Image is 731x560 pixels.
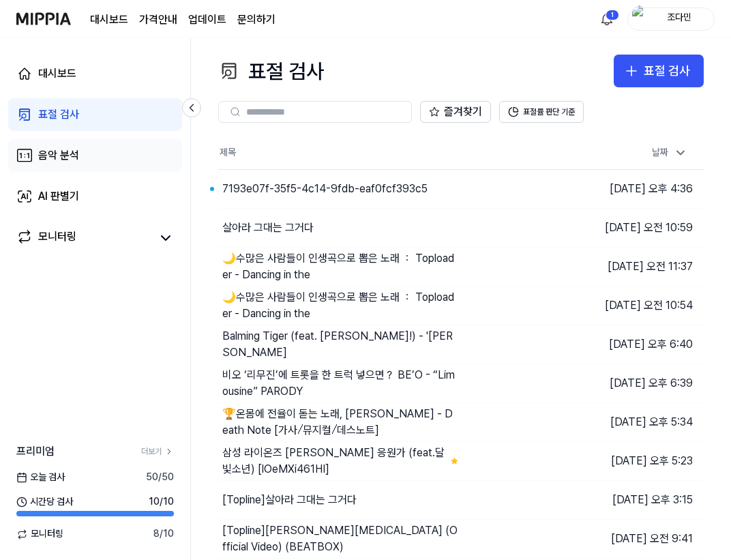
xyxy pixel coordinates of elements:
[653,11,706,26] div: 조다민
[582,364,704,402] td: [DATE] 오후 6:39
[606,10,619,20] div: 1
[16,527,63,541] span: 모니터링
[139,12,177,28] button: 가격안내
[16,471,65,484] span: 오늘 검사
[8,57,182,90] a: 대시보드
[582,402,704,441] td: [DATE] 오후 5:34
[8,139,182,172] a: 음악 분석
[582,286,704,325] td: [DATE] 오전 10:54
[141,446,174,458] a: 더보기
[218,55,324,87] div: 표절 검사
[8,98,182,131] a: 표절 검사
[646,142,693,164] div: 날짜
[237,12,275,28] a: 문의하기
[627,8,715,31] button: profile조다민
[222,328,458,361] div: Balming Tiger (feat. [PERSON_NAME]!) - '[PERSON_NAME]
[582,519,704,558] td: [DATE] 오전 9:41
[222,367,458,400] div: 비오 ‘리무진’에 트롯을 한 트럭 넣으면？ BE’O - “Limousine” PARODY
[582,169,704,208] td: [DATE] 오후 4:36
[582,208,704,247] td: [DATE] 오전 10:59
[38,188,79,205] div: AI 판별기
[644,61,690,81] div: 표절 검사
[632,5,648,33] img: profile
[499,101,584,123] button: 표절률 판단 기준
[16,495,73,509] span: 시간당 검사
[222,250,458,283] div: 🌙수많은 사람들이 인생곡으로 뽑은 노래 ： Toploader - Dancing in the
[222,492,357,508] div: [Topline] 살아라 그대는 그거다
[38,65,76,82] div: 대시보드
[38,229,76,248] div: 모니터링
[8,180,182,213] a: AI 판별기
[222,220,314,236] div: 살아라 그대는 그거다
[218,136,582,169] th: 제목
[582,441,704,480] td: [DATE] 오후 5:23
[222,181,428,197] div: 7193e07f-35f5-4c14-9fdb-eaf0fcf393c5
[188,12,226,28] a: 업데이트
[222,289,458,322] div: 🌙수많은 사람들이 인생곡으로 뽑은 노래 ： Toploader - Dancing in the
[90,12,128,28] a: 대시보드
[596,8,618,30] button: 알림1
[38,106,79,123] div: 표절 검사
[222,406,458,439] div: 🏆온몸에 전율이 돋는 노래, [PERSON_NAME] - Death Note [가사⧸뮤지컬⧸데스노트]
[38,147,79,164] div: 음악 분석
[582,247,704,286] td: [DATE] 오전 11:37
[582,480,704,519] td: [DATE] 오후 3:15
[582,325,704,364] td: [DATE] 오후 6:40
[16,443,55,460] span: 프리미엄
[153,527,174,541] span: 8 / 10
[222,445,445,477] div: 삼성 라이온즈 [PERSON_NAME] 응원가 (feat.달빛소년) [lOeMXi461HI]
[16,229,152,248] a: 모니터링
[149,495,174,509] span: 10 / 10
[222,522,458,555] div: [Topline] [PERSON_NAME][MEDICAL_DATA] (Official Video) (BEATBOX)
[420,101,491,123] button: 즐겨찾기
[614,55,704,87] button: 표절 검사
[599,11,615,27] img: 알림
[146,471,174,484] span: 50 / 50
